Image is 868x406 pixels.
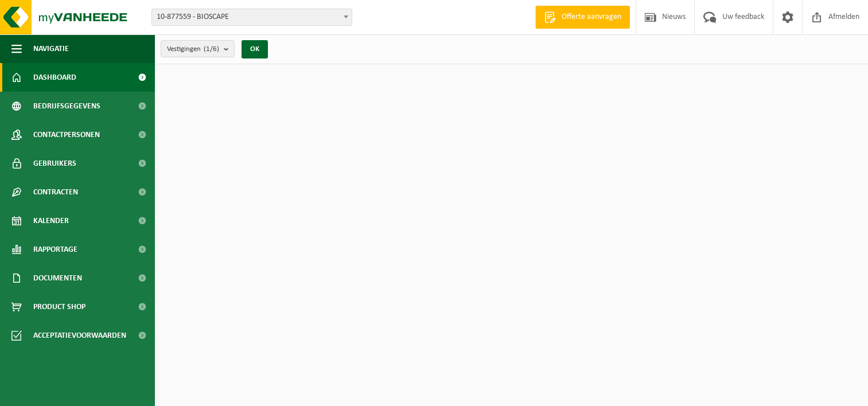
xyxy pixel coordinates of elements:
button: OK [242,40,268,58]
span: Gebruikers [33,149,76,178]
span: 10-877559 - BIOSCAPE [152,9,352,25]
span: Contactpersonen [33,120,100,149]
span: Offerte aanvragen [559,11,624,23]
span: Product Shop [33,292,85,321]
span: Acceptatievoorwaarden [33,321,126,350]
span: Kalender [33,206,69,235]
span: Contracten [33,178,78,206]
span: Dashboard [33,63,76,92]
span: Bedrijfsgegevens [33,92,100,120]
count: (1/6) [204,45,219,53]
span: Rapportage [33,235,77,264]
a: Offerte aanvragen [535,6,630,29]
button: Vestigingen(1/6) [161,40,235,57]
span: Documenten [33,264,82,292]
span: Vestigingen [167,41,219,58]
span: 10-877559 - BIOSCAPE [151,9,352,26]
span: Navigatie [33,34,69,63]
